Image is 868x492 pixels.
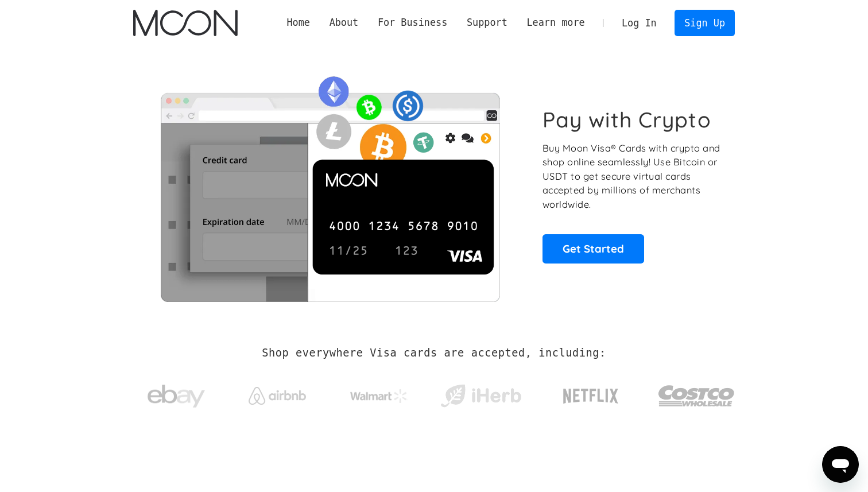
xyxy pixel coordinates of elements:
div: About [320,16,368,30]
img: Airbnb [249,387,306,405]
img: Netflix [562,382,619,410]
p: Buy Moon Visa® Cards with crypto and shop online seamlessly! Use Bitcoin or USDT to get secure vi... [542,141,722,212]
a: Get Started [542,234,644,263]
div: Support [457,16,517,30]
a: Netflix [540,370,642,416]
a: Airbnb [235,375,320,410]
iframe: Button to launch messaging window [822,446,859,483]
h1: Pay with Crypto [542,107,711,133]
div: About [330,16,359,30]
div: Learn more [526,16,584,30]
a: home [133,10,237,36]
a: Walmart [336,378,422,409]
a: iHerb [438,370,524,417]
a: Log In [612,10,666,36]
img: ebay [148,378,205,414]
div: Learn more [517,16,595,30]
h2: Shop everywhere Visa cards are accepted, including: [262,347,606,359]
img: iHerb [438,381,524,411]
img: Moon Cards let you spend your crypto anywhere Visa is accepted. [133,68,526,301]
img: Costco [658,374,735,417]
div: Support [467,16,507,30]
a: ebay [133,367,219,420]
a: Sign Up [675,10,734,36]
img: Walmart [350,389,408,403]
a: Home [277,16,320,30]
div: For Business [368,16,457,30]
div: For Business [378,16,447,30]
img: Moon Logo [133,10,237,36]
a: Costco [658,363,735,423]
